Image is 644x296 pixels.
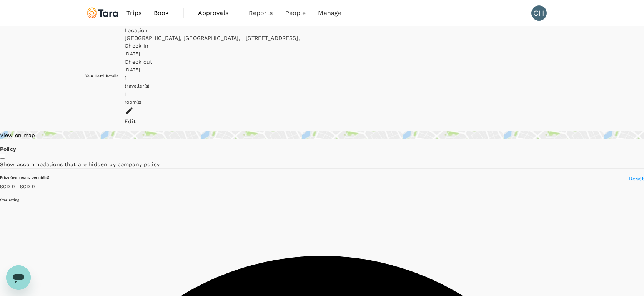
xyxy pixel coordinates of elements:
[198,8,236,18] span: Approvals
[125,51,140,56] span: [DATE]
[125,67,140,73] span: [DATE]
[85,5,121,21] img: Tara Climate Ltd
[85,73,119,78] h6: Your Hotel Details
[125,26,559,34] div: Location
[249,8,273,18] span: Reports
[125,58,559,66] div: Check out
[318,8,341,18] span: Manage
[125,83,149,89] span: traveller(s)
[125,34,559,42] div: [GEOGRAPHIC_DATA], [GEOGRAPHIC_DATA], , [STREET_ADDRESS],
[125,90,559,98] div: 1
[531,5,547,21] div: CH
[125,74,559,82] div: 1
[125,42,559,50] div: Check in
[126,8,141,18] span: Trips
[629,175,644,182] span: Reset
[285,8,306,18] span: People
[154,8,169,18] span: Book
[6,265,31,290] iframe: Button to launch messaging window
[125,99,141,105] span: room(s)
[125,117,559,125] div: Edit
